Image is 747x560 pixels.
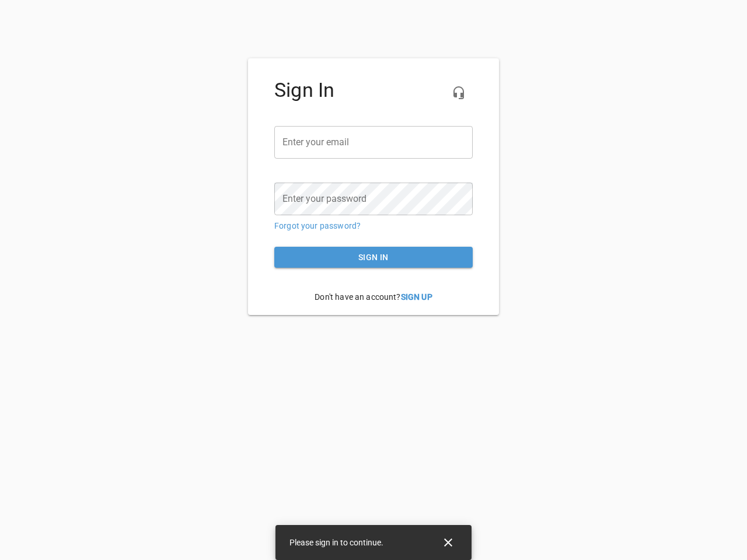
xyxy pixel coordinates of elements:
p: Don't have an account? [274,282,473,312]
button: Live Chat [445,79,473,107]
h4: Sign In [274,79,473,102]
button: Close [434,528,462,556]
button: Sign in [274,247,473,268]
a: Sign Up [401,292,432,302]
span: Sign in [284,250,463,265]
a: Forgot your password? [274,221,361,230]
span: Please sign in to continue. [289,538,383,547]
